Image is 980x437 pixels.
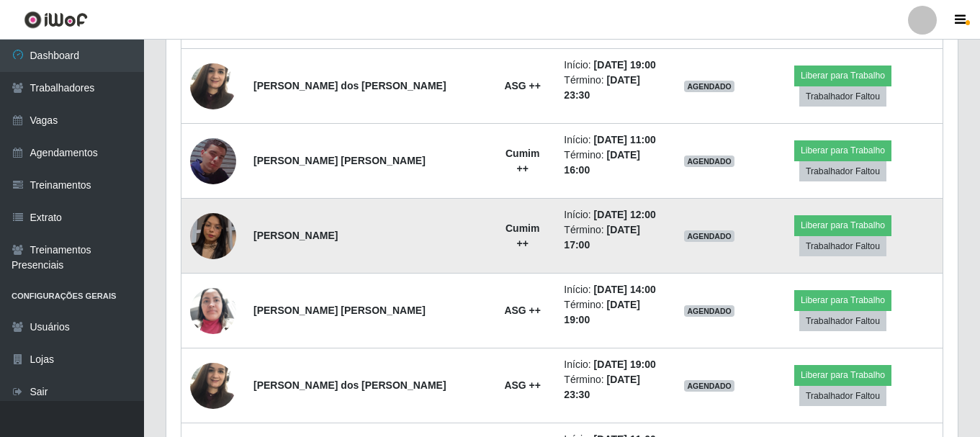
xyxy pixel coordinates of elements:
[564,73,667,103] li: Término:
[253,80,446,91] strong: [PERSON_NAME] dos [PERSON_NAME]
[684,305,734,317] span: AGENDADO
[594,359,656,370] time: [DATE] 19:00
[505,148,539,174] strong: Cumim ++
[564,148,667,178] li: Término:
[564,207,667,222] li: Início:
[564,58,667,73] li: Início:
[190,355,236,416] img: 1748573558798.jpeg
[564,297,667,328] li: Término:
[190,280,236,341] img: 1702334043931.jpeg
[504,305,541,316] strong: ASG ++
[190,195,236,277] img: 1748697228135.jpeg
[794,290,891,310] button: Liberar para Trabalho
[190,55,236,117] img: 1748573558798.jpeg
[794,365,891,385] button: Liberar para Trabalho
[794,66,891,86] button: Liberar para Trabalho
[505,222,539,249] strong: Cumim ++
[684,81,734,92] span: AGENDADO
[253,155,426,166] strong: [PERSON_NAME] [PERSON_NAME]
[794,215,891,235] button: Liberar para Trabalho
[684,230,734,242] span: AGENDADO
[684,380,734,392] span: AGENDADO
[504,80,541,91] strong: ASG ++
[564,357,667,372] li: Início:
[253,230,338,241] strong: [PERSON_NAME]
[594,284,656,295] time: [DATE] 14:00
[594,209,656,220] time: [DATE] 12:00
[794,140,891,161] button: Liberar para Trabalho
[24,11,88,29] img: CoreUI Logo
[564,372,667,402] li: Término:
[799,161,886,181] button: Trabalhador Faltou
[564,222,667,253] li: Término:
[799,236,886,256] button: Trabalhador Faltou
[253,305,426,316] strong: [PERSON_NAME] [PERSON_NAME]
[684,156,734,167] span: AGENDADO
[799,386,886,406] button: Trabalhador Faltou
[504,379,541,391] strong: ASG ++
[594,59,656,71] time: [DATE] 19:00
[253,379,446,391] strong: [PERSON_NAME] dos [PERSON_NAME]
[564,132,667,148] li: Início:
[799,311,886,331] button: Trabalhador Faltou
[564,282,667,297] li: Início:
[594,134,656,145] time: [DATE] 11:00
[799,86,886,107] button: Trabalhador Faltou
[190,120,236,202] img: 1738595682776.jpeg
